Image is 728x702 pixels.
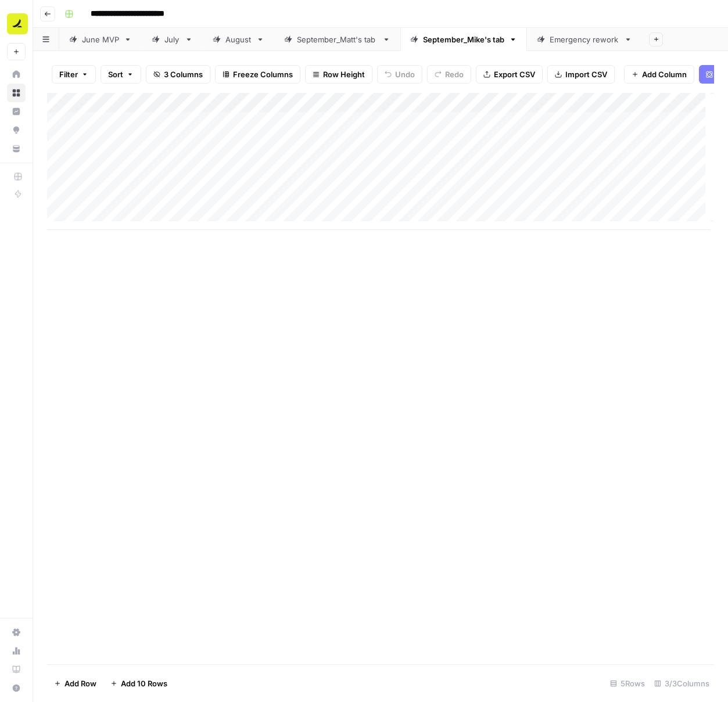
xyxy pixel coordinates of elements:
a: Home [7,65,26,84]
a: June MVP [59,28,142,51]
button: Import CSV [547,65,615,84]
a: Opportunities [7,121,26,139]
div: Emergency rework [550,34,619,45]
span: Sort [108,69,123,80]
a: September_Matt's tab [274,28,400,51]
div: July [164,34,180,45]
span: Add Row [64,678,96,689]
button: Workspace: Ramp [7,9,26,38]
div: September_Mike's tab [423,34,504,45]
a: Emergency rework [527,28,642,51]
div: September_Matt's tab [297,34,378,45]
span: Export CSV [494,69,535,80]
button: Add 10 Rows [103,674,174,693]
span: 3 Columns [164,69,203,80]
a: Your Data [7,139,26,158]
a: Browse [7,84,26,102]
button: Add Row [47,674,103,693]
div: August [225,34,252,45]
button: Redo [427,65,471,84]
span: Filter [59,69,78,80]
div: 3/3 Columns [650,674,714,693]
button: Filter [52,65,96,84]
button: Sort [101,65,141,84]
img: Ramp Logo [7,13,28,34]
a: September_Mike's tab [400,28,527,51]
div: June MVP [82,34,119,45]
button: Add Column [624,65,694,84]
div: 5 Rows [605,674,650,693]
a: Insights [7,102,26,121]
a: Settings [7,623,26,642]
span: Add Column [642,69,687,80]
button: Export CSV [476,65,543,84]
button: Row Height [305,65,372,84]
button: Freeze Columns [215,65,300,84]
button: 3 Columns [146,65,210,84]
button: Undo [377,65,422,84]
a: Learning Hub [7,660,26,679]
span: Add 10 Rows [121,678,167,689]
span: Undo [395,69,415,80]
span: Row Height [323,69,365,80]
button: Help + Support [7,679,26,697]
a: Usage [7,642,26,660]
a: July [142,28,203,51]
span: Import CSV [565,69,607,80]
span: Freeze Columns [233,69,293,80]
a: August [203,28,274,51]
span: Redo [445,69,464,80]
